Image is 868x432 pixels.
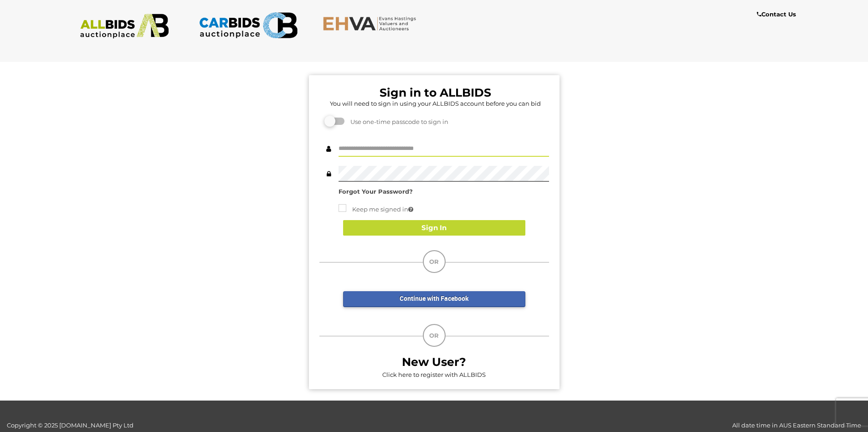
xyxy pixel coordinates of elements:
b: Contact Us [757,10,796,18]
div: OR [423,324,446,347]
button: Sign In [343,220,525,236]
div: OR [423,250,446,273]
a: Contact Us [757,9,798,20]
img: CARBIDS.com.au [199,9,298,41]
b: Sign in to ALLBIDS [380,86,491,99]
b: New User? [402,355,466,369]
a: Forgot Your Password? [339,188,413,195]
img: ALLBIDS.com.au [75,14,174,39]
span: Use one-time passcode to sign in [346,118,448,125]
label: Keep me signed in [339,204,413,215]
a: Click here to register with ALLBIDS [382,371,486,378]
h5: You will need to sign in using your ALLBIDS account before you can bid [322,100,549,107]
a: Continue with Facebook [343,291,525,307]
img: EHVA.com.au [323,16,421,31]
